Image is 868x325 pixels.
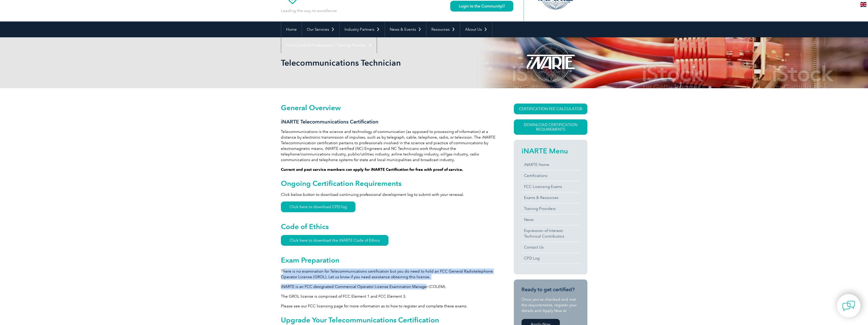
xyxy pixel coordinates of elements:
[281,58,477,68] h1: Telecommunications Technician
[521,159,580,170] a: iNARTE Home
[521,297,580,313] p: Once you’ve checked and met the requirements, register your details and Apply Now at
[521,253,580,264] a: CPD Log
[521,203,580,214] a: Training Providers
[281,21,302,37] a: Home
[521,181,580,192] a: FCC Licensing Exams
[281,316,495,324] h2: Upgrade Your Telecommunications Certification
[281,119,495,125] h3: iNARTE Telecommunications Certification
[281,303,495,309] p: Please see our FCC licensing page for more information as to how to register and complete these e...
[281,192,495,197] p: Click below button to download continuing professional development log to submit with your renewal.
[281,222,495,231] h2: Code of Ethics
[502,5,505,7] img: open_square.png
[281,268,495,280] p: There is no examination for Telecommunications certification but you do need to hold an FCC Gener...
[842,299,855,312] img: contact-chat.png
[521,225,580,242] a: Expression of Interest:Technical Contributors
[281,104,495,112] h2: General Overview
[302,21,339,37] a: Our Services
[521,170,580,181] a: Certifications
[521,147,580,155] h2: iNARTE Menu
[281,294,495,299] p: The GROL license is comprised of FCC Element 1 and FCC Element 3.
[281,235,388,246] a: Click here to download the iNARTE Code of Ethics
[281,201,355,212] a: Click here to download CPD log
[281,284,495,289] p: iNARTE is an FCC designated Commercial Operator License Examination Manager (COLEM).
[281,37,377,53] a: Find Certified Professional / Training Provider
[385,21,426,37] a: News & Events
[521,286,580,293] h3: Ready to get certified?
[450,1,513,12] a: Login to the Community
[521,192,580,203] a: Exams & Resources
[426,21,460,37] a: Resources
[281,129,495,163] p: Telecommunications is the science and technology of communication (as opposed to processing of in...
[521,242,580,253] a: Contact Us
[521,214,580,225] a: News
[281,256,495,264] h2: Exam Preparation
[340,21,385,37] a: Industry Partners
[281,179,495,187] h2: Ongoing Certification Requirements
[860,2,866,7] img: en
[514,119,587,135] a: Download Certification Requirements
[281,8,337,14] p: Leading the way to excellence
[281,167,463,172] strong: Current and past service members can apply for iNARTE Certification for free with proof of service.
[514,104,587,114] a: CERTIFICATION FEE CALCULATOR
[460,21,492,37] a: About Us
